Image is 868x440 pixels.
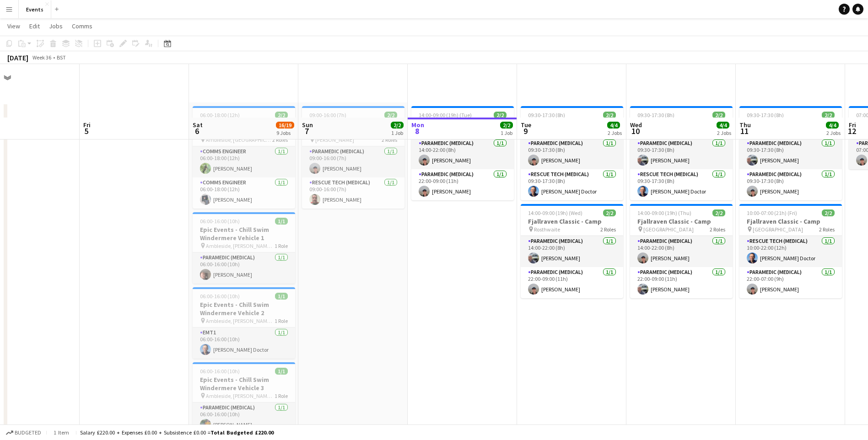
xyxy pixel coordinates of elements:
app-card-role: Paramedic (Medical)1/109:30-17:30 (8h)[PERSON_NAME] [630,138,733,169]
span: 2 Roles [382,136,397,143]
span: 09:30-17:30 (8h) [637,112,674,118]
span: 1 Role [275,242,288,249]
span: Fri [849,121,856,129]
span: 2 Roles [600,226,616,233]
span: 6 [191,126,203,136]
app-job-card: 09:30-17:30 (8h)2/2Fjallraven Classic - Fell Team Fjallraven Classic2 RolesParamedic (Medical)1/1... [630,106,733,200]
span: 09:00-16:00 (7h) [309,112,346,118]
span: 2/2 [494,112,507,118]
span: [PERSON_NAME] [315,136,354,143]
button: Events [19,0,51,18]
span: Thu [739,121,751,129]
a: Edit [26,20,43,32]
span: 11 [738,126,751,136]
app-job-card: 14:00-09:00 (19h) (Tue)2/2Fjallraven Classic Fjallraven Classic2 RolesParamedic (Medical)1/114:00... [411,106,514,200]
span: 2 Roles [272,136,288,143]
span: 06:00-16:00 (10h) [200,368,240,375]
span: 1 Role [275,317,288,324]
span: 1/1 [275,293,288,300]
app-card-role: Paramedic (Medical)1/109:30-17:30 (8h)[PERSON_NAME] [739,138,842,169]
span: 2 Roles [819,226,835,233]
app-job-card: 06:00-18:00 (12h)2/2Epic Events - Chill Swim Windermere Comms Ambleside, [GEOGRAPHIC_DATA]2 Roles... [193,106,295,209]
span: 1 item [50,429,72,436]
span: 09:30-17:30 (8h) [528,112,565,118]
span: 14:00-09:00 (19h) (Wed) [528,209,582,216]
app-job-card: 10:00-07:00 (21h) (Fri)2/2Fjallraven Classic - Camp [GEOGRAPHIC_DATA]2 RolesRescue Tech (Medical)... [739,204,842,298]
span: 7 [301,126,313,136]
span: 1/1 [275,368,288,375]
app-card-role: Paramedic (Medical)1/106:00-16:00 (10h)[PERSON_NAME] [193,402,295,434]
span: 2/2 [822,112,835,118]
div: 1 Job [501,129,512,136]
span: 06:00-16:00 (10h) [200,293,240,300]
a: Comms [68,20,96,32]
span: 8 [410,126,424,136]
span: 12 [847,126,856,136]
h3: Fjallraven Classic - Camp [521,217,623,225]
app-card-role: Paramedic (Medical)1/106:00-16:00 (10h)[PERSON_NAME] [193,252,295,284]
h3: Epic Events - Chill Swim Windermere Vehicle 1 [193,225,295,242]
app-job-card: 06:00-16:00 (10h)1/1Epic Events - Chill Swim Windermere Vehicle 1 Ambleside, [PERSON_NAME][GEOGRA... [193,212,295,284]
span: 2 Roles [710,226,725,233]
span: Budgeted [15,429,41,436]
span: 2/2 [391,122,404,129]
h3: Epic Events - Chill Swim Windermere Vehicle 2 [193,300,295,317]
app-card-role: Rescue Tech (Medical)1/109:30-17:30 (8h)[PERSON_NAME] Doctor [521,169,623,200]
span: 5 [82,126,91,136]
div: 09:30-17:30 (8h)2/2Fjallraven Classic - Fell Team Fjallraven Classic2 RolesParamedic (Medical)1/1... [521,106,623,200]
span: 06:00-18:00 (12h) [200,112,240,118]
app-card-role: Paramedic (Medical)1/122:00-09:00 (11h)[PERSON_NAME] [411,169,514,200]
span: Total Budgeted £220.00 [210,429,274,436]
span: 14:00-09:00 (19h) (Tue) [419,112,472,118]
app-card-role: Paramedic (Medical)1/114:00-22:00 (8h)[PERSON_NAME] [521,236,623,267]
app-card-role: Rescue Tech (Medical)1/109:00-16:00 (7h)[PERSON_NAME] [302,177,404,209]
div: 2 Jobs [717,129,731,136]
div: 2 Jobs [608,129,622,136]
span: Mon [411,121,424,129]
span: Ambleside, [PERSON_NAME][GEOGRAPHIC_DATA] [206,392,275,399]
span: 2/2 [603,209,616,216]
app-card-role: Paramedic (Medical)1/114:00-22:00 (8h)[PERSON_NAME] [630,236,733,267]
span: 9 [519,126,531,136]
app-card-role: Comms Engineer1/106:00-18:00 (12h)[PERSON_NAME] [193,146,295,177]
span: 2/2 [384,112,397,118]
app-job-card: 09:30-17:30 (8h)2/2Fjallraven Classic - Fell Team Fjallraven Classic2 RolesParamedic (Medical)1/1... [739,106,842,200]
span: 14:00-09:00 (19h) (Thu) [637,209,691,216]
div: 1 Job [391,129,403,136]
span: 06:00-16:00 (10h) [200,218,240,225]
span: Ambleside, [PERSON_NAME][GEOGRAPHIC_DATA] [206,317,275,324]
app-card-role: Comms Engineer1/106:00-18:00 (12h)[PERSON_NAME] [193,177,295,209]
app-job-card: 14:00-09:00 (19h) (Thu)2/2Fjallraven Classic - Camp [GEOGRAPHIC_DATA]2 RolesParamedic (Medical)1/... [630,204,733,298]
span: Tue [521,121,531,129]
app-card-role: Rescue Tech (Medical)1/110:00-22:00 (12h)[PERSON_NAME] Doctor [739,236,842,267]
a: View [4,20,24,32]
div: 2 Jobs [826,129,841,136]
span: 2/2 [603,112,616,118]
span: 10:00-07:00 (21h) (Fri) [747,209,797,216]
app-job-card: 14:00-09:00 (19h) (Wed)2/2Fjallraven Classic - Camp Rosthwaite2 RolesParamedic (Medical)1/114:00-... [521,204,623,298]
app-card-role: Paramedic (Medical)1/122:00-09:00 (11h)[PERSON_NAME] [630,267,733,298]
h3: Epic Events - Chill Swim Windermere Vehicle 3 [193,376,295,392]
span: Sat [193,121,203,129]
span: 1/1 [275,218,288,225]
div: [DATE] [7,53,28,62]
div: BST [57,54,66,61]
span: 2/2 [275,112,288,118]
span: Comms [72,22,92,30]
span: 4/4 [826,122,839,129]
span: Edit [29,22,40,30]
span: Rosthwaite [534,226,560,233]
span: Jobs [49,22,63,30]
span: 09:30-17:30 (8h) [747,112,784,118]
div: 9 Jobs [276,129,294,136]
app-card-role: Rescue Tech (Medical)1/109:30-17:30 (8h)[PERSON_NAME] Doctor [630,169,733,200]
div: 09:00-16:00 (7h)2/2DVO - [PERSON_NAME] Orienteering [PERSON_NAME]2 RolesParamedic (Medical)1/109:... [302,106,404,209]
span: Sun [302,121,313,129]
app-card-role: EMT11/106:00-16:00 (10h)[PERSON_NAME] Doctor [193,327,295,359]
span: 16/19 [276,122,294,129]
